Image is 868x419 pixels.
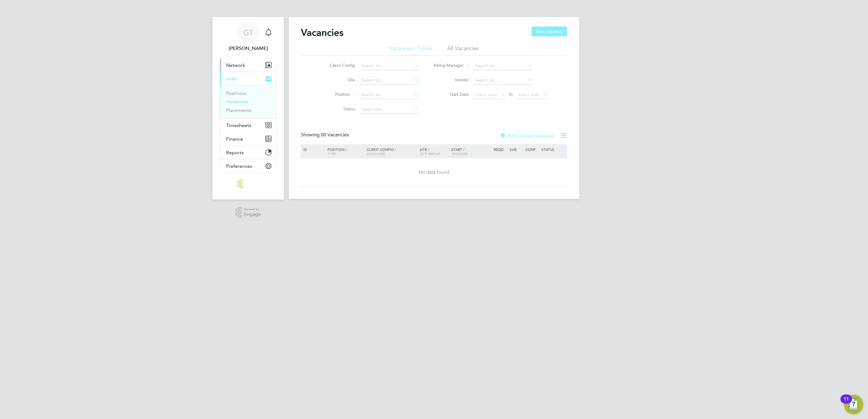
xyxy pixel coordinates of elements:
span: Jobs [226,76,237,82]
label: Position [315,92,350,98]
span: Powered by [244,207,261,212]
a: Go to home page [220,179,277,189]
input: Search for... [473,62,533,70]
span: Manager [367,151,385,156]
button: New Vacancy [531,27,567,36]
a: GT[PERSON_NAME] [220,23,277,52]
span: Finance [226,136,243,142]
button: Reports [220,146,276,159]
button: Finance [220,132,276,145]
span: Site Group [420,151,440,156]
div: Showing [301,132,350,138]
input: Search for... [359,76,419,85]
span: Type [327,151,336,156]
span: GT [243,29,253,37]
div: 11 [843,399,849,407]
label: Hiring Manager [429,63,464,69]
h2: Vacancies [301,27,344,39]
button: Timesheets [220,119,276,132]
label: Start Date [434,92,469,97]
button: Preferences [220,159,276,173]
div: ID [302,144,323,154]
div: Client Config / [365,144,418,159]
button: Network [220,58,276,72]
span: 00 Vacancies [321,132,349,138]
span: Select date [518,92,540,97]
div: No data found [302,169,566,176]
span: Engage [244,212,261,217]
input: Search for... [473,76,533,85]
span: Timesheets [226,122,251,128]
span: Greg Taylor [220,45,277,52]
img: teamsupport-logo-retina.png [237,179,259,189]
a: Positions [226,90,246,96]
span: Network [226,62,245,68]
a: Vacancies [226,99,248,105]
span: Select date [475,92,497,97]
a: Placements [226,107,251,113]
div: Jobs [220,85,276,118]
label: Vendor [434,77,469,83]
button: Open Resource Center, 11 new notifications [844,395,863,414]
button: Jobs [220,72,276,85]
span: To [507,90,515,98]
nav: Main navigation [212,17,284,200]
label: Client Config [320,63,355,68]
label: Hide Closed Vacancies [500,133,554,138]
div: Conf [524,144,540,154]
span: Preferences [226,163,252,169]
input: Search for... [359,62,419,70]
div: Start / [450,144,492,159]
a: Powered byEngage [235,207,261,218]
label: Status [320,106,355,112]
div: Status [540,144,566,154]
input: Select one [359,105,419,114]
input: Search for... [359,91,419,99]
span: Reports [226,150,244,155]
div: Reqd [492,144,508,154]
span: Vendors [451,151,468,156]
div: Position / [323,144,365,159]
div: Sub [508,144,524,154]
li: All Vacancies [447,45,479,56]
label: Site [320,77,355,83]
div: Site / [418,144,450,159]
li: Vacancies I follow [389,45,432,56]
